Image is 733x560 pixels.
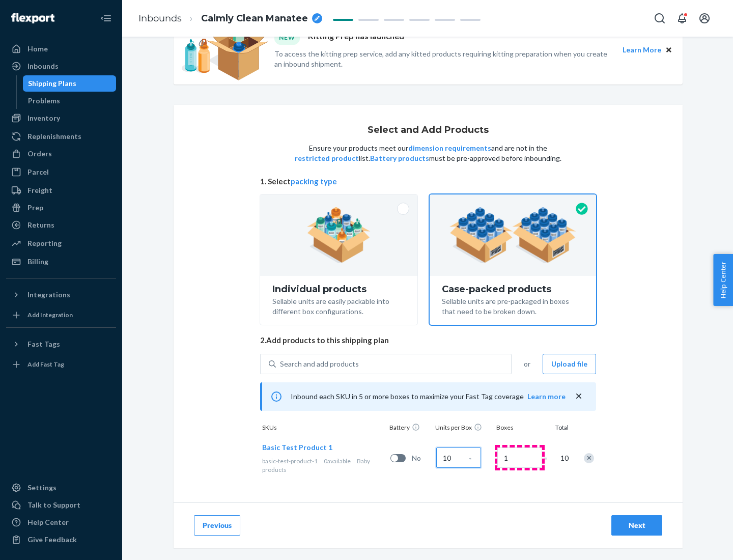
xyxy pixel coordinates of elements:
div: Reporting [27,238,62,248]
button: Learn More [623,44,661,55]
img: case-pack.59cecea509d18c883b923b81aeac6d0b.png [449,207,576,263]
a: Returns [6,217,116,233]
span: Calmly Clean Manatee [201,12,308,25]
div: Remove Item [584,453,594,463]
img: individual-pack.facf35554cb0f1810c75b2bd6df2d64e.png [307,207,371,263]
button: Help Center [713,254,733,306]
div: Units per Box [433,423,494,434]
a: Parcel [6,164,116,180]
h1: Select and Add Products [368,125,489,135]
div: Help Center [27,517,69,527]
a: Add Integration [6,307,116,323]
div: Parcel [27,167,49,177]
button: Next [611,515,662,536]
a: Talk to Support [6,497,116,513]
button: Close Navigation [96,8,116,29]
span: 0 available [324,457,351,465]
div: Shipping Plans [28,78,76,89]
a: Home [6,41,116,57]
span: No [412,453,432,463]
div: Replenishments [27,131,81,142]
div: Freight [27,185,52,195]
a: Problems [23,93,117,109]
button: packing type [291,176,337,187]
div: Boxes [494,423,545,434]
p: Ensure your products meet our and are not in the list. must be pre-approved before inbounding. [294,143,562,163]
div: Home [27,44,48,54]
div: Add Integration [27,311,73,319]
p: Kitting Prep has launched [308,31,404,44]
div: NEW [274,31,300,44]
button: Basic Test Product 1 [262,442,332,453]
span: 2. Add products to this shipping plan [260,335,596,346]
button: Open account menu [694,8,715,29]
div: Integrations [27,290,70,300]
span: = [543,453,553,463]
div: Case-packed products [442,284,584,294]
ol: breadcrumbs [130,4,330,34]
div: Returns [27,220,54,230]
div: Settings [27,483,57,493]
div: Orders [27,149,52,159]
div: Inventory [27,113,60,123]
a: Freight [6,182,116,199]
div: Billing [27,257,48,267]
a: Shipping Plans [23,75,117,92]
div: Prep [27,203,43,213]
a: Add Fast Tag [6,356,116,373]
div: Add Fast Tag [27,360,64,369]
div: Talk to Support [27,500,80,510]
button: Fast Tags [6,336,116,352]
div: Fast Tags [27,339,60,349]
p: To access the kitting prep service, add any kitted products requiring kitting preparation when yo... [274,49,613,69]
div: SKUs [260,423,387,434]
a: Orders [6,146,116,162]
input: Number of boxes [497,447,542,468]
button: Open Search Box [650,8,670,29]
div: Inbound each SKU in 5 or more boxes to maximize your Fast Tag coverage [260,382,596,411]
span: Basic Test Product 1 [262,443,332,452]
a: Reporting [6,235,116,251]
div: Battery [387,423,433,434]
button: dimension requirements [408,143,491,153]
div: Next [620,520,654,530]
span: 10 [558,453,569,463]
button: Open notifications [672,8,692,29]
span: basic-test-product-1 [262,457,318,465]
div: Sellable units are pre-packaged in boxes that need to be broken down. [442,294,584,317]
div: Search and add products [280,359,359,369]
a: Inventory [6,110,116,126]
span: or [524,359,530,369]
button: Integrations [6,287,116,303]
button: Learn more [527,391,566,402]
a: Prep [6,200,116,216]
a: Settings [6,480,116,496]
button: restricted product [295,153,359,163]
a: Inbounds [6,58,116,74]
input: Case Quantity [436,447,481,468]
button: Give Feedback [6,531,116,548]
a: Replenishments [6,128,116,145]
img: Flexport logo [11,13,54,23]
a: Inbounds [138,13,182,24]
div: Baby products [262,457,386,474]
button: close [574,391,584,402]
div: Sellable units are easily packable into different box configurations. [272,294,405,317]
a: Help Center [6,514,116,530]
span: 1. Select [260,176,596,187]
button: Previous [194,515,240,536]
button: Upload file [543,354,596,374]
a: Billing [6,254,116,270]
div: Inbounds [27,61,59,71]
div: Total [545,423,571,434]
div: Individual products [272,284,405,294]
button: Close [663,44,674,55]
button: Battery products [370,153,429,163]
div: Give Feedback [27,535,77,545]
div: Problems [28,96,60,106]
